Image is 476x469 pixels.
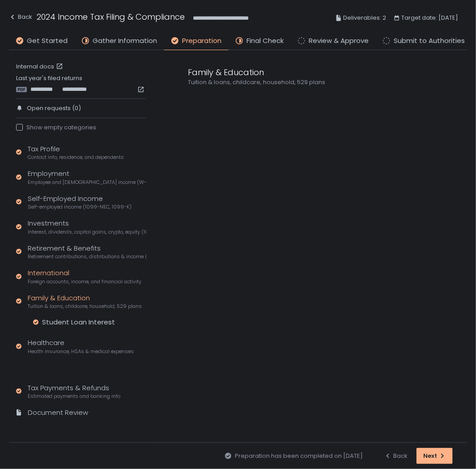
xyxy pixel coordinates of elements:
button: Next [416,448,453,464]
span: Review & Approve [309,36,369,46]
h1: 2024 Income Tax Filing & Compliance [37,11,185,23]
span: Foreign accounts, income, and financial activity [28,278,141,285]
span: Employee and [DEMOGRAPHIC_DATA] income (W-2s) [28,179,146,186]
div: Student Loan Interest [42,318,115,327]
div: Self-Employed Income [28,194,132,211]
div: International [28,268,141,285]
span: Get Started [27,36,68,46]
div: Investments [28,218,146,235]
div: Back [9,12,32,22]
span: Interest, dividends, capital gains, crypto, equity (1099s, K-1s) [28,229,146,235]
span: Preparation [182,36,221,46]
span: Gather Information [93,36,157,46]
div: Back [384,452,408,460]
div: Tax Payments & Refunds [28,383,120,400]
span: Deliverables: 2 [343,13,386,23]
span: Self-employed income (1099-NEC, 1099-K) [28,204,132,210]
div: Employment [28,169,146,186]
div: Document Review [28,408,88,418]
span: Open requests (0) [27,104,81,112]
div: Family & Education [188,66,449,78]
div: Next [423,452,446,460]
div: Healthcare [28,338,134,355]
a: Internal docs [16,63,65,71]
div: Tuition & loans, childcare, household, 529 plans [188,78,449,86]
span: Health insurance, HSAs & medical expenses [28,348,134,355]
button: Back [384,448,408,464]
span: Preparation has been completed on [DATE] [235,452,363,460]
div: Family & Education [28,293,142,310]
div: Retirement & Benefits [28,243,146,260]
span: Estimated payments and banking info [28,393,120,400]
button: Back [9,11,32,26]
div: Tax Profile [28,144,124,161]
span: Retirement contributions, distributions & income (1099-R, 5498) [28,253,146,260]
span: Contact info, residence, and dependents [28,154,124,161]
span: Target date: [DATE] [401,13,458,23]
div: Last year's filed returns [16,74,146,93]
span: Submit to Authorities [394,36,465,46]
span: Tuition & loans, childcare, household, 529 plans [28,303,142,310]
span: Final Check [246,36,284,46]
